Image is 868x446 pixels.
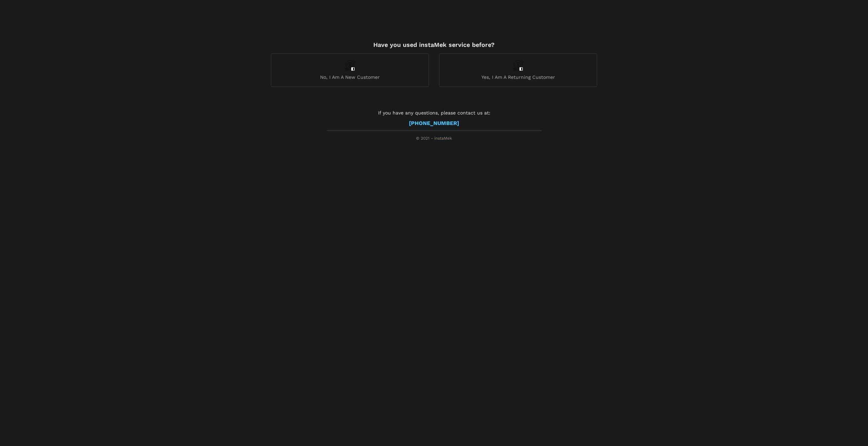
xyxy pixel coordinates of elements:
[271,74,429,80] span: No, I am a new customer
[439,74,597,80] span: Yes, I am a returning customer
[271,34,597,49] h2: Have you used instaMek service before?
[327,109,541,117] p: If you have any questions, please contact us at:
[409,120,459,127] a: [PHONE_NUMBER]
[327,136,541,141] span: © 2021 - instaMek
